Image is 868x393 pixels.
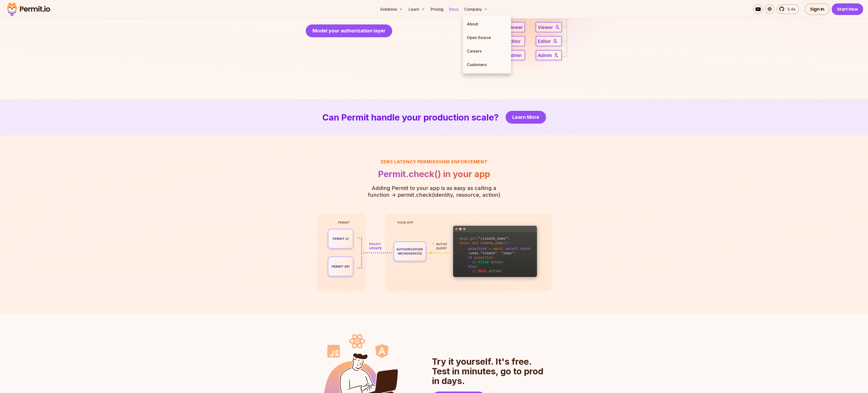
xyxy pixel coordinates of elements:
[463,31,511,44] a: Open Source
[322,113,499,122] h2: Can Permit handle your production scale?
[306,24,392,37] a: Model your authorization layer
[378,4,405,14] button: Solutions
[785,6,796,12] span: 5.4k
[360,169,508,179] h2: Permit.check() in your app
[463,44,511,58] a: Careers
[360,159,508,165] h3: Zero latency Permissions enforcement
[407,4,427,14] button: Learn
[512,114,539,121] span: Learn More
[776,4,799,14] a: 5.4k
[432,357,544,386] h2: Try it yourself. It's free. Test in minutes, go to prod in days.
[5,1,52,17] img: Permit logo
[506,111,546,124] a: Learn More
[462,4,490,14] button: Company
[832,3,863,15] a: Start Now
[463,17,511,31] a: About
[429,4,445,14] a: Pricing
[313,27,385,34] span: Model your authorization layer
[463,58,511,71] a: Customers
[447,4,460,14] a: Docs
[360,185,508,198] p: Adding Permit to your app is as easy as calling a function - > permit.check(identity, resource, a...
[805,3,830,15] a: Sign In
